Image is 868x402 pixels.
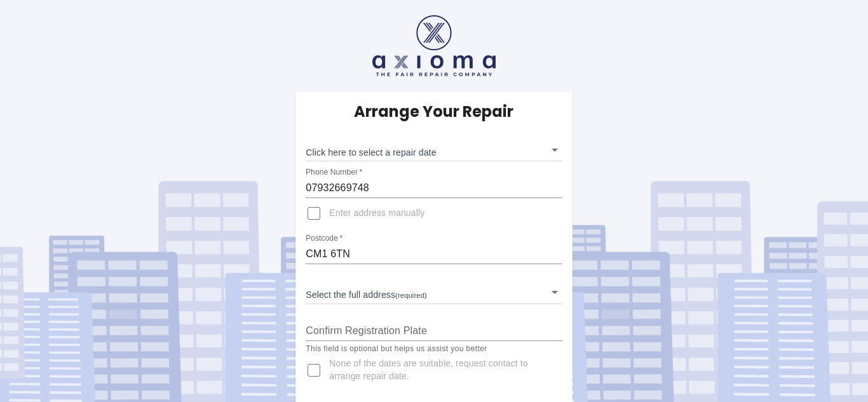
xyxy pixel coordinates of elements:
[306,233,342,244] label: Postcode
[306,167,362,178] label: Phone Number
[306,343,562,356] p: This field is optional but helps us assist you better
[372,15,496,76] img: axioma
[329,207,424,220] span: Enter address manually
[329,358,552,383] span: None of the dates are suitable, request contact to arrange repair date.
[354,102,513,122] h5: Arrange Your Repair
